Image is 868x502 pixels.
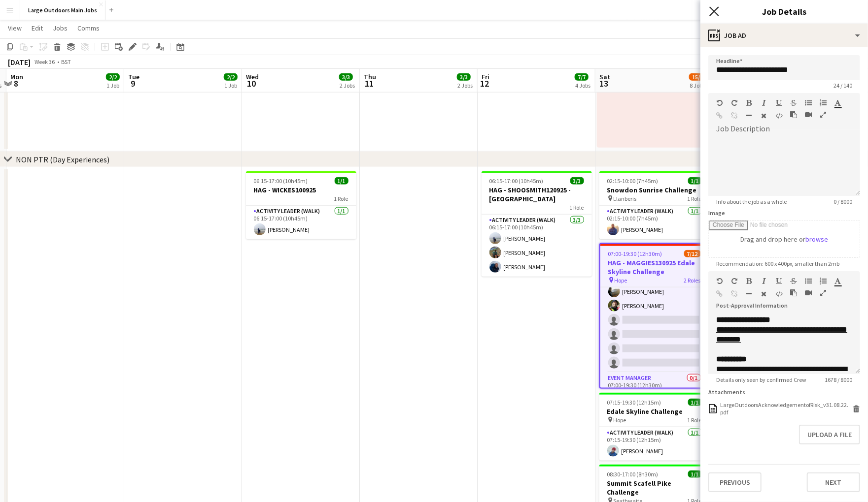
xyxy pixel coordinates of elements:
[598,78,610,89] span: 13
[775,99,782,107] button: Underline
[708,198,795,205] span: Info about the job as a whole
[4,22,26,34] a: View
[599,243,710,389] div: 07:00-19:30 (12h30m)7/12HAG - MAGGIES130925 Edale Skyline Challenge Hope2 Roles[PERSON_NAME][PERS...
[761,112,767,120] button: Clear Formatting
[28,22,47,34] a: Edit
[599,393,710,461] app-job-card: 07:15-19:30 (12h15m)1/1Edale Skyline Challenge Hope1 RoleActivity Leader (Walk)1/107:15-19:30 (12...
[364,72,376,81] span: Thu
[790,289,797,297] button: Paste as plain text
[73,22,104,34] a: Comms
[489,177,544,185] span: 06:15-17:00 (10h45m)
[457,82,473,89] div: 2 Jobs
[599,206,710,239] app-card-role: Activity Leader (Walk)1/102:15-10:00 (7h45m)[PERSON_NAME]
[708,260,847,267] span: Recommendation: 600 x 400px, smaller than 2mb
[334,195,348,202] span: 1 Role
[761,277,767,285] button: Italic
[834,99,841,107] button: Text Color
[106,82,119,89] div: 1 Job
[599,479,710,497] h3: Summit Scafell Pike Challenge
[746,277,753,285] button: Bold
[807,472,860,492] button: Next
[224,73,238,81] span: 2/2
[820,99,827,107] button: Ordered List
[775,277,782,285] button: Underline
[708,376,814,383] span: Details only seen by confirmed Crew
[53,24,68,32] span: Jobs
[16,155,109,164] div: NON PTR (Day Experiences)
[684,277,701,284] span: 2 Roles
[817,376,860,383] span: 1678 / 8000
[614,416,626,424] span: Hope
[820,289,827,297] button: Fullscreen
[607,471,659,478] span: 08:30-17:00 (8h30m)
[339,73,353,81] span: 3/3
[482,171,592,277] app-job-card: 06:15-17:00 (10h45m)3/3HAG - SHOOSMITH120925 - [GEOGRAPHIC_DATA]1 RoleActivity Leader (Walk)3/306...
[708,472,762,492] button: Previous
[731,99,738,107] button: Redo
[746,112,753,120] button: Horizontal Line
[570,204,584,211] span: 1 Role
[731,277,738,285] button: Redo
[61,58,71,65] div: BST
[246,171,356,239] div: 06:15-17:00 (10h45m)1/1HAG - WICKES1009251 RoleActivity Leader (Walk)1/106:15-17:00 (10h45m)[PERS...
[826,198,860,205] span: 0 / 8000
[615,277,627,284] span: Hope
[688,195,702,202] span: 1 Role
[790,111,797,119] button: Paste as plain text
[599,427,710,461] app-card-role: Activity Leader (Walk)1/107:15-19:30 (12h15m)[PERSON_NAME]
[457,73,471,81] span: 3/3
[10,72,23,81] span: Mon
[775,112,782,120] button: HTML Code
[820,277,827,285] button: Ordered List
[106,73,120,81] span: 2/2
[716,99,723,107] button: Undo
[700,5,868,18] h3: Job Details
[834,277,841,285] button: Text Color
[805,111,812,119] button: Insert video
[77,24,100,32] span: Comms
[599,407,710,416] h3: Edale Skyline Challenge
[575,73,589,81] span: 7/7
[599,186,710,194] h3: Snowdon Sunrise Challenge
[775,290,782,298] button: HTML Code
[32,24,43,32] span: Edit
[799,425,860,444] button: Upload a file
[608,250,662,257] span: 07:00-19:30 (12h30m)
[575,82,590,89] div: 4 Jobs
[480,78,489,89] span: 12
[482,186,592,203] h3: HAG - SHOOSMITH120925 - [GEOGRAPHIC_DATA]
[688,177,702,185] span: 1/1
[614,195,637,202] span: Llanberis
[599,171,710,239] app-job-card: 02:15-10:00 (7h45m)1/1Snowdon Sunrise Challenge Llanberis1 RoleActivity Leader (Walk)1/102:15-10:...
[600,373,709,406] app-card-role: Event Manager0/107:00-19:30 (12h30m)
[254,177,308,185] span: 06:15-17:00 (10h45m)
[716,277,723,285] button: Undo
[20,0,105,20] button: Large Outdoors Main Jobs
[246,186,356,194] h3: HAG - WICKES100925
[224,82,237,89] div: 1 Job
[790,277,797,285] button: Strikethrough
[607,177,659,185] span: 02:15-10:00 (7h45m)
[127,78,139,89] span: 9
[700,24,868,47] div: Job Ad
[49,22,71,34] a: Jobs
[340,82,355,89] div: 2 Jobs
[246,72,259,81] span: Wed
[761,290,767,298] button: Clear Formatting
[746,290,753,298] button: Horizontal Line
[33,58,57,65] span: Week 36
[690,82,708,89] div: 8 Jobs
[761,99,767,107] button: Italic
[335,177,348,185] span: 1/1
[688,399,702,406] span: 1/1
[362,78,376,89] span: 11
[8,24,22,32] span: View
[805,289,812,297] button: Insert video
[684,250,701,257] span: 7/12
[482,72,489,81] span: Fri
[570,177,584,185] span: 3/3
[244,78,259,89] span: 10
